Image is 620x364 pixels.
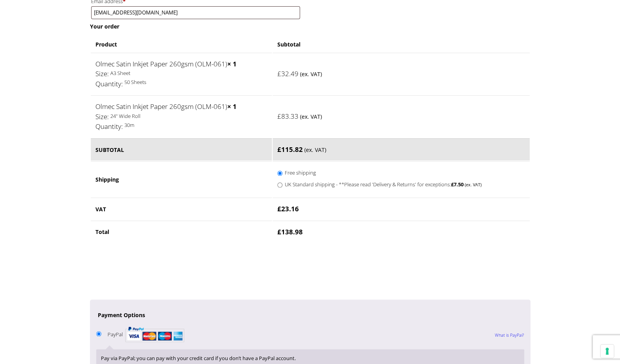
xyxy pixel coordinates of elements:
label: Free shipping [285,168,507,177]
th: Total [91,221,272,243]
p: A3 Sheet [95,69,267,78]
small: (ex. VAT) [304,146,326,153]
p: 30m [95,121,267,130]
bdi: 23.16 [277,204,299,213]
td: Olmec Satin Inkjet Paper 260gsm (OLM-061) [91,53,272,95]
span: £ [277,112,281,121]
span: £ [277,204,281,213]
small: (ex. VAT) [300,113,322,120]
td: Olmec Satin Inkjet Paper 260gsm (OLM-061) [91,95,272,137]
small: (ex. VAT) [465,182,482,187]
span: £ [451,181,454,188]
strong: × 1 [227,59,237,68]
p: Pay via PayPal; you can pay with your credit card if you don’t have a PayPal account. [101,354,519,363]
a: What is PayPal? [495,325,524,345]
th: Subtotal [91,138,272,161]
strong: × 1 [227,102,237,111]
label: UK Standard shipping - **Please read 'Delivery & Returns' for exceptions: [285,179,507,189]
span: £ [277,69,281,78]
span: £ [277,145,281,154]
th: Subtotal [273,37,530,52]
dt: Size: [95,69,109,79]
button: Your consent preferences for tracking technologies [600,344,614,358]
th: Shipping [91,161,272,197]
label: PayPal [108,331,184,338]
bdi: 115.82 [277,145,303,154]
p: 50 Sheets [95,78,267,87]
bdi: 7.50 [451,181,464,188]
dt: Size: [95,112,109,122]
iframe: reCAPTCHA [90,253,209,283]
bdi: 138.98 [277,227,303,236]
small: (ex. VAT) [300,70,322,78]
h3: Your order [90,23,530,30]
dt: Quantity: [95,121,123,132]
dt: Quantity: [95,79,123,89]
bdi: 83.33 [277,112,298,121]
img: PayPal acceptance mark [125,324,184,344]
th: Product [91,37,272,52]
th: VAT [91,198,272,220]
bdi: 32.49 [277,69,298,78]
p: 24" Wide Roll [95,112,267,121]
span: £ [277,227,281,236]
